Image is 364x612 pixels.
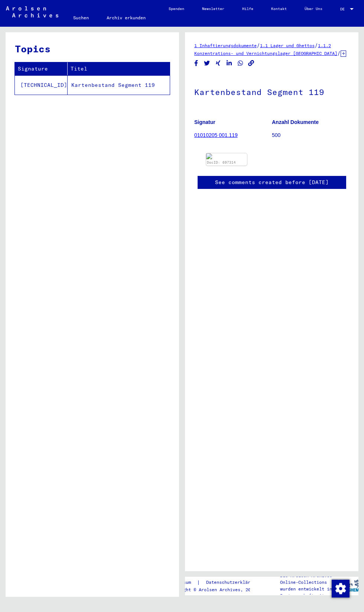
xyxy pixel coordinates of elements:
td: Kartenbestand Segment 119 [68,75,170,95]
a: See comments created before [DATE] [215,179,329,186]
b: Signatur [194,119,215,125]
p: Copyright © Arolsen Archives, 2021 [168,586,267,593]
button: Share on Xing [214,59,222,68]
a: DocID: 697314 [207,160,236,164]
button: Share on LinkedIn [225,59,233,68]
img: Arolsen_neg.svg [6,6,58,17]
button: Copy link [247,59,255,68]
button: Share on Twitter [203,59,211,68]
p: wurden entwickelt in Partnerschaft mit [280,586,337,599]
button: Share on WhatsApp [237,59,244,68]
p: Die Arolsen Archives Online-Collections [280,572,337,586]
button: Share on Facebook [192,59,200,68]
span: / [315,42,318,49]
a: 1 Inhaftierungsdokumente [194,43,257,48]
div: Zustimmung ändern [331,579,349,597]
img: 001.tif [206,153,247,159]
a: 1.1 Lager und Ghettos [260,43,315,48]
a: Datenschutzerklärung [200,579,267,586]
span: DE [340,7,348,11]
span: / [337,50,341,56]
img: Zustimmung ändern [332,580,350,598]
td: [TECHNICAL_ID] [15,75,68,95]
h1: Kartenbestand Segment 119 [194,75,349,108]
span: / [257,42,260,49]
p: 500 [272,131,349,139]
a: 01010205 001.119 [194,132,238,138]
a: Suchen [64,9,98,27]
div: | [168,579,267,586]
h3: Topics [15,42,169,56]
th: Signature [15,62,68,75]
a: Archiv erkunden [98,9,155,27]
b: Anzahl Dokumente [272,119,319,125]
th: Titel [68,62,170,75]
